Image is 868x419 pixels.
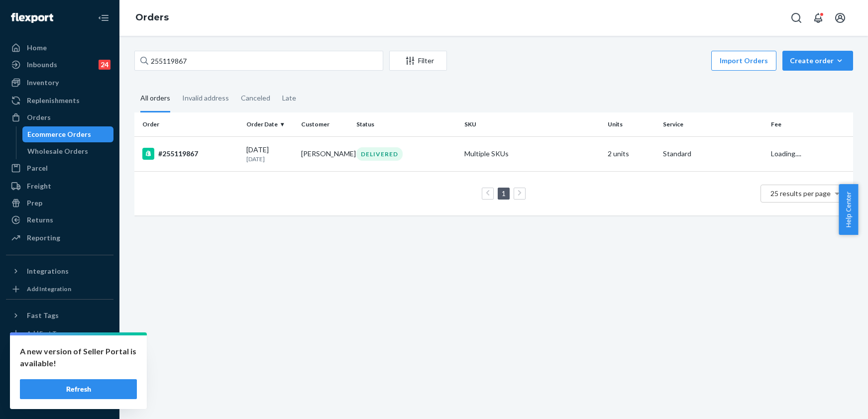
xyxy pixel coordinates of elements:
[11,13,53,23] img: Flexport logo
[786,8,806,28] button: Open Search Box
[99,60,110,70] div: 24
[500,189,508,198] a: Page 1 is your current page
[604,112,659,136] th: Units
[242,112,298,136] th: Order Date
[6,212,113,228] a: Returns
[356,147,403,161] div: DELIVERED
[6,40,113,56] a: Home
[241,85,270,111] div: Canceled
[460,112,604,136] th: SKU
[27,78,59,88] div: Inventory
[22,126,114,142] a: Ecommerce Orders
[27,198,42,208] div: Prep
[6,160,113,176] a: Parcel
[27,43,47,53] div: Home
[6,360,113,376] button: Talk to Support
[767,112,853,136] th: Fee
[6,377,113,393] a: Help Center
[6,308,113,323] button: Fast Tags
[20,379,137,399] button: Refresh
[6,178,113,194] a: Freight
[27,163,48,173] div: Parcel
[27,233,60,243] div: Reporting
[790,56,846,66] div: Create order
[6,93,113,108] a: Replenishments
[127,3,177,32] ol: breadcrumbs
[27,215,53,225] div: Returns
[27,285,71,293] div: Add Integration
[782,51,853,71] button: Create order
[6,394,113,410] button: Give Feedback
[94,8,113,28] button: Close Navigation
[604,136,659,171] td: 2 units
[830,8,850,28] button: Open account menu
[27,266,69,276] div: Integrations
[20,345,137,369] p: A new version of Seller Portal is available!
[246,155,294,163] p: [DATE]
[659,112,767,136] th: Service
[767,136,853,171] td: Loading....
[27,181,51,191] div: Freight
[282,85,296,111] div: Late
[27,146,88,156] div: Wholesale Orders
[27,311,59,320] div: Fast Tags
[6,75,113,91] a: Inventory
[6,230,113,246] a: Reporting
[301,120,348,128] div: Customer
[27,96,80,105] div: Replenishments
[663,149,763,159] p: Standard
[711,51,776,71] button: Import Orders
[839,184,858,235] button: Help Center
[352,112,460,136] th: Status
[27,329,63,337] div: Add Fast Tag
[297,136,352,171] td: [PERSON_NAME]
[460,136,604,171] td: Multiple SKUs
[770,189,831,198] span: 25 results per page
[389,51,447,71] button: Filter
[6,327,113,339] a: Add Fast Tag
[182,85,229,111] div: Invalid address
[134,51,383,71] input: Search orders
[6,195,113,211] a: Prep
[6,283,113,295] a: Add Integration
[22,143,114,159] a: Wholesale Orders
[27,60,57,70] div: Inbounds
[6,343,113,359] a: Settings
[808,8,828,28] button: Open notifications
[805,389,858,414] iframe: Opens a widget where you can chat to one of our agents
[390,56,446,66] div: Filter
[27,112,51,122] div: Orders
[6,263,113,279] button: Integrations
[6,57,113,73] a: Inbounds24
[27,129,91,139] div: Ecommerce Orders
[135,12,169,23] a: Orders
[140,85,170,112] div: All orders
[134,112,242,136] th: Order
[246,145,294,163] div: [DATE]
[142,148,238,160] div: #255119867
[6,109,113,125] a: Orders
